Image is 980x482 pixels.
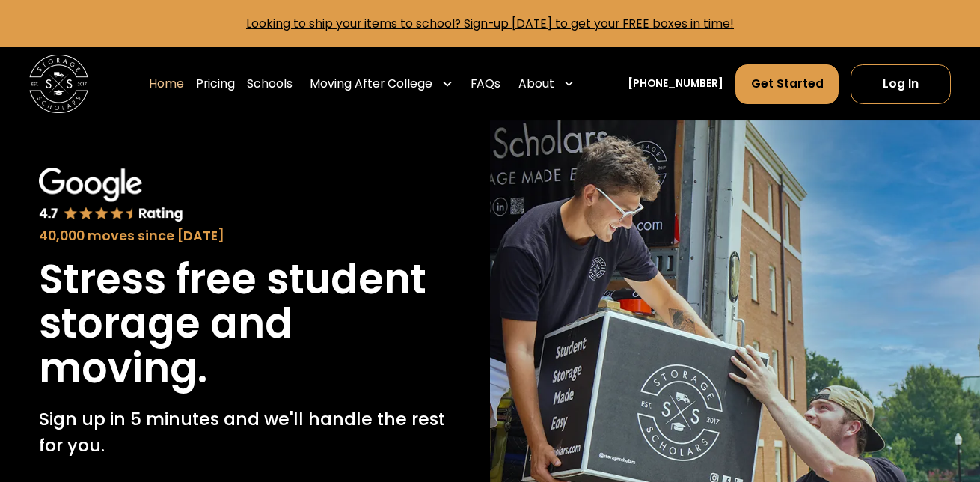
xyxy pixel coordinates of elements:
a: Pricing [196,64,235,105]
div: About [518,75,554,93]
img: Google 4.7 star rating [39,168,183,223]
div: 40,000 moves since [DATE] [39,226,451,246]
h1: Stress free student storage and moving. [39,257,451,391]
a: Looking to ship your items to school? Sign-up [DATE] to get your FREE boxes in time! [246,15,734,32]
a: Log In [851,64,951,104]
img: Storage Scholars main logo [29,55,88,114]
div: Moving After College [310,75,432,93]
div: About [512,64,581,105]
div: Moving After College [304,64,459,105]
a: Get Started [735,64,839,104]
a: [PHONE_NUMBER] [628,76,723,92]
a: Home [149,64,184,105]
p: Sign up in 5 minutes and we'll handle the rest for you. [39,406,451,459]
a: FAQs [471,64,500,105]
a: Schools [247,64,293,105]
